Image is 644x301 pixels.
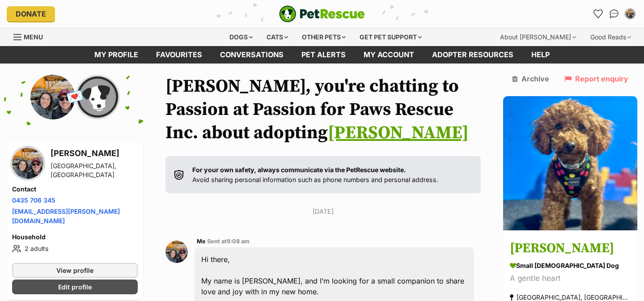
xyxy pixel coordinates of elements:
a: Help [522,46,559,64]
button: My account [623,7,637,21]
div: [GEOGRAPHIC_DATA], [GEOGRAPHIC_DATA] [51,161,138,179]
a: My account [355,46,423,64]
img: Nadine Monteagudo profile pic [12,148,43,179]
span: Menu [24,33,43,41]
h4: Household [12,233,138,242]
img: Nadine Monteagudo profile pic [626,9,635,18]
div: small [DEMOGRAPHIC_DATA] Dog [510,261,631,270]
span: Edit profile [58,282,92,292]
a: Edit profile [12,280,138,294]
a: Menu [13,28,49,44]
span: Me [197,238,206,245]
span: 9:08 am [227,238,250,245]
a: View profile [12,263,138,278]
a: Donate [7,6,55,21]
a: PetRescue [279,5,365,22]
a: Pet alerts [292,46,355,64]
div: About [PERSON_NAME] [494,28,582,46]
div: Other pets [296,28,352,46]
ul: Account quick links [591,7,637,21]
a: [PERSON_NAME] [328,122,469,144]
a: Archive [512,75,549,83]
a: Conversations [607,7,621,21]
a: Report enquiry [564,75,628,83]
a: 0435 706 345 [12,196,55,204]
img: Passion for Paws Rescue Inc. profile pic [75,75,120,119]
div: Get pet support [353,28,428,46]
li: 2 adults [12,243,138,254]
div: Cats [260,28,294,46]
img: logo-e224e6f780fb5917bec1dbf3a21bbac754714ae5b6737aabdf751b685950b380.svg [279,5,365,22]
p: [DATE] [165,207,481,216]
h1: [PERSON_NAME], you're chatting to Passion at Passion for Paws Rescue Inc. about adopting [165,75,481,144]
span: View profile [56,266,93,275]
h3: [PERSON_NAME] [51,147,138,160]
span: 💌 [65,87,85,106]
a: Adopter resources [423,46,522,64]
strong: For your own safety, always communicate via the PetRescue website. [192,166,406,174]
span: Sent at [207,238,250,245]
p: Avoid sharing personal information such as phone numbers and personal address. [192,165,438,184]
img: Nadine Monteagudo profile pic [30,75,75,119]
a: Favourites [147,46,211,64]
h3: [PERSON_NAME] [510,238,631,259]
div: Dogs [223,28,259,46]
a: [EMAIL_ADDRESS][PERSON_NAME][DOMAIN_NAME] [12,208,120,225]
div: A gentle heart [510,272,631,284]
img: chat-41dd97257d64d25036548639549fe6c8038ab92f7586957e7f3b1b290dea8141.svg [610,9,619,18]
div: Good Reads [584,28,637,46]
img: Nadine Monteagudo profile pic [165,241,188,263]
a: conversations [211,46,292,64]
a: Favourites [591,7,605,21]
h4: Contact [12,185,138,194]
a: My profile [85,46,147,64]
img: Rhett [503,96,637,230]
